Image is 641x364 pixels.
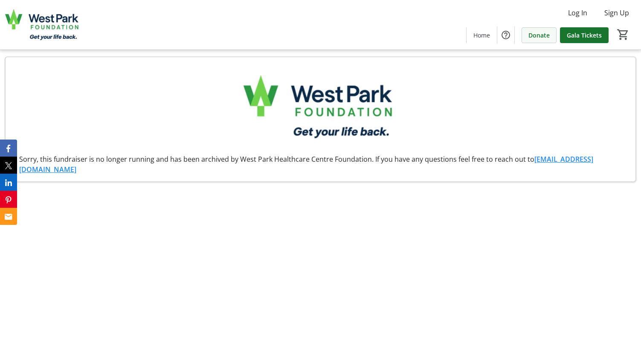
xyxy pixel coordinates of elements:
span: Log In [568,8,587,18]
div: Sorry, this fundraiser is no longer running and has been archived by West Park Healthcare Centre ... [12,154,629,175]
button: Cart [615,27,631,42]
span: Sign Up [604,8,629,18]
a: Gala Tickets [560,27,609,43]
a: Home [467,27,497,43]
span: Gala Tickets [567,31,602,40]
span: Home [473,31,490,40]
a: Donate [522,27,557,43]
img: West Park Healthcare Centre Foundation logo [244,64,397,151]
button: Help [497,26,514,44]
a: [EMAIL_ADDRESS][DOMAIN_NAME] [19,154,593,174]
button: Sign Up [597,6,636,20]
img: West Park Healthcare Centre Foundation's Logo [5,3,81,46]
button: Log In [561,6,594,20]
span: Donate [528,31,550,40]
